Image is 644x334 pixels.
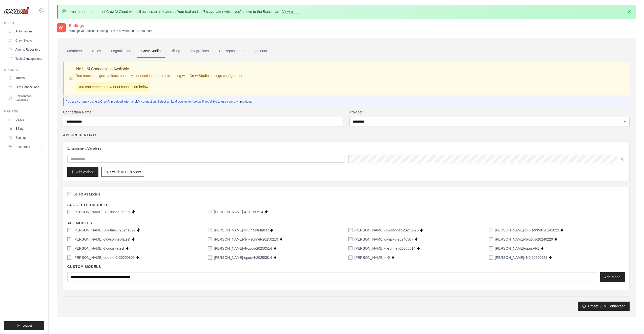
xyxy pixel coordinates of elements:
h2: Settings [69,23,153,29]
div: Domain Overview [19,31,45,34]
span: Select All Models [73,192,100,197]
label: claude-3-5-sonnet-20241022 [495,228,559,233]
input: claude-4-sonnet-20250514 [348,246,352,250]
p: You are currently using a CrewAI provided internal LLM connection. Select an LLM connection below... [66,100,628,104]
input: claude-3-opus-latest [67,246,71,250]
input: claude-3-7-sonnet-20250219 [208,237,212,241]
img: tab_domain_overview_orange.svg [14,30,18,34]
input: claude-3-5-haiku-20241022 [67,228,71,232]
label: claude-sonnet-4-20250514 [214,209,263,214]
label: claude-sonnet-4-5-20250929 [495,255,547,260]
a: Environment Variables [6,92,44,104]
h3: Environment Variables [67,146,625,151]
span: Logout [23,324,32,328]
label: claude-3-5-sonnet-latest [73,237,130,242]
button: Add Model [600,272,625,282]
a: Crew Studio [6,36,44,45]
a: Account [250,44,271,58]
h4: Custom Models [67,264,625,269]
div: Build [4,21,44,25]
p: You're on a free trial of CrewAI Cloud with full access to all features. Your trial ends in , aft... [70,9,300,14]
label: claude-3-opus-latest [73,246,124,251]
input: claude-opus-4-1 [489,246,493,250]
iframe: Chat Widget [619,310,644,334]
a: Agents Repository [6,46,44,54]
label: claude-opus-4-20250514 [214,255,272,260]
h4: Suggested Models [67,202,625,207]
input: claude-3-5-sonnet-latest [67,237,71,241]
label: claude-opus-4-1-20250805 [73,255,135,260]
input: claude-sonnet-4-5 [348,256,352,260]
a: Git Repositories [215,44,248,58]
label: claude-sonnet-4-5 [355,255,390,260]
a: Billing [167,44,184,58]
label: claude-3-5-haiku-20241022 [73,228,135,233]
span: Switch to Bulk View [110,169,141,174]
input: claude-opus-4-1-20250805 [67,256,71,260]
label: claude-3-7-sonnet-20250219 [214,237,278,242]
label: Provider [349,110,630,115]
label: claude-3-opus-20240229 [495,237,553,242]
label: Connection Name [63,110,343,115]
input: claude-3-7-sonnet-latest [67,210,71,214]
a: View plans [282,10,299,14]
button: Add Variable [67,167,98,177]
input: claude-4-opus-20250514 [208,246,212,250]
a: Settings [6,134,44,142]
strong: 7 days [203,10,214,14]
h4: All Models [67,221,625,226]
label: claude-4-sonnet-20250514 [355,246,416,251]
div: Keywords by Traffic [56,31,85,34]
input: claude-3-5-haiku-latest [208,228,212,232]
input: claude-3-opus-20240229 [489,237,493,241]
label: claude-opus-4-1 [495,246,539,251]
a: Roles [88,44,105,58]
a: Usage [6,115,44,124]
button: Create LLM Connection [578,302,630,311]
div: Manage [4,109,44,113]
input: claude-opus-4-20250514 [208,256,212,260]
a: Crew Studio [137,44,165,58]
h3: No LLM Connections Available [76,66,244,72]
div: Domain: [DOMAIN_NAME] [13,13,56,17]
label: claude-3-7-sonnet-latest [73,209,130,214]
a: Traces [6,74,44,82]
input: claude-3-5-sonnet-20240620 [348,228,352,232]
button: Switch to Bulk View [101,167,144,177]
a: Organization [107,44,135,58]
label: claude-3-5-haiku-latest [214,228,268,233]
img: Logo [4,7,29,14]
label: claude-4-opus-20250514 [214,246,272,251]
input: Select All Models [67,192,71,196]
span: Resources [15,145,30,149]
a: Tools & Integrations [6,55,44,63]
input: claude-sonnet-4-20250514 [208,210,212,214]
p: You must configure at least one LLM connection before proceeding with Crew Studio settings config... [76,73,244,78]
input: claude-3-5-sonnet-20241022 [489,228,493,232]
a: Billing [6,125,44,133]
button: Resources [6,143,44,151]
img: tab_keywords_by_traffic_grey.svg [50,30,54,34]
h4: API Credentials [63,132,98,137]
p: You can create a new LLM connection below [76,82,150,91]
label: claude-3-5-sonnet-20240620 [355,228,419,233]
a: LLM Connections [6,83,44,91]
button: Logout [4,321,44,330]
p: Manage your account settings, invite new members, and more. [69,29,153,33]
div: Operate [4,68,44,72]
label: claude-3-haiku-20240307 [355,237,413,242]
a: Automations [6,27,44,35]
a: Integrations [186,44,213,58]
input: claude-sonnet-4-5-20250929 [489,256,493,260]
input: claude-3-haiku-20240307 [348,237,352,241]
a: Members [63,44,86,58]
